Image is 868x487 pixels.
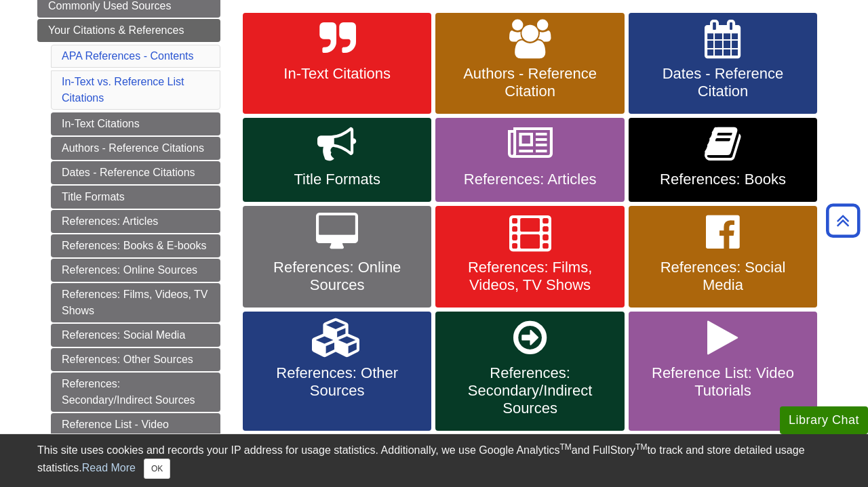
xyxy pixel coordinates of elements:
span: In-Text Citations [253,65,421,83]
a: In-Text vs. Reference List Citations [62,76,184,104]
span: References: Books [639,171,807,188]
span: Reference List: Video Tutorials [639,364,807,400]
a: Your Citations & References [37,19,220,42]
span: Your Citations & References [48,24,184,36]
a: Title Formats [243,118,431,202]
a: References: Secondary/Indirect Sources [435,312,624,431]
span: Dates - Reference Citation [639,65,807,100]
div: This site uses cookies and records your IP address for usage statistics. Additionally, we use Goo... [37,442,831,479]
a: APA References - Contents [62,50,193,62]
a: References: Films, Videos, TV Shows [435,206,624,308]
a: References: Books [629,118,817,202]
a: Reference List: Video Tutorials [629,312,817,431]
a: In-Text Citations [51,112,220,135]
sup: TM [635,442,647,452]
a: Title Formats [51,186,220,209]
a: References: Online Sources [243,206,431,308]
a: References: Articles [51,210,220,233]
a: References: Other Sources [51,348,220,371]
sup: TM [559,442,571,452]
span: Title Formats [253,171,421,188]
span: Authors - Reference Citation [446,65,614,100]
a: Reference List - Video Tutorials [51,413,220,452]
span: References: Films, Videos, TV Shows [446,259,614,294]
a: Authors - Reference Citation [435,13,624,114]
a: References: Other Sources [243,312,431,431]
span: References: Secondary/Indirect Sources [446,364,614,417]
button: Library Chat [780,406,868,434]
a: References: Online Sources [51,259,220,282]
a: In-Text Citations [243,13,431,114]
span: References: Social Media [639,259,807,294]
a: Read More [82,462,136,473]
a: References: Films, Videos, TV Shows [51,283,220,322]
span: References: Other Sources [253,364,421,400]
a: Back to Top [821,211,865,230]
span: References: Articles [446,171,614,188]
a: References: Social Media [51,324,220,347]
a: Dates - Reference Citation [629,13,817,114]
a: References: Secondary/Indirect Sources [51,373,220,412]
span: References: Online Sources [253,259,421,294]
a: References: Articles [435,118,624,202]
a: References: Books & E-books [51,234,220,257]
a: Authors - Reference Citations [51,137,220,160]
a: References: Social Media [629,206,817,308]
button: Close [144,459,170,479]
a: Dates - Reference Citations [51,161,220,184]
